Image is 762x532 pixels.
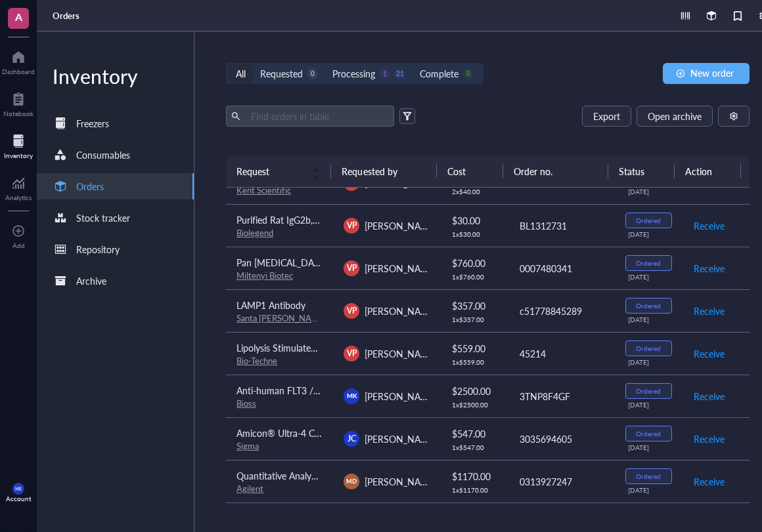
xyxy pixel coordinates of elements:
div: 0 [462,68,474,79]
div: 0007480341 [520,261,604,276]
span: Request [236,164,305,178]
span: VP [347,348,357,359]
div: Inventory [37,63,194,89]
div: 1 x $ 30.00 [452,230,497,238]
div: [DATE] [628,486,672,494]
div: 1 x $ 760.00 [452,273,497,281]
span: VP [347,220,357,232]
div: Ordered [636,344,661,352]
div: Dashboard [2,68,35,75]
div: 1 x $ 547.00 [452,443,497,451]
span: [PERSON_NAME] [365,219,437,232]
span: Purified Rat IgG2b, κ Isotype Ctrl Antibody [236,213,409,226]
button: Open archive [637,106,713,127]
td: 0007480341 [508,247,615,289]
div: Analytics [5,194,32,201]
button: Receive [693,343,725,364]
a: Dashboard [2,47,35,75]
span: Anti-human FLT3 / CD135 (IMC-EB10 Biosimilar) [236,384,436,397]
span: Receive [694,432,725,446]
div: [DATE] [628,401,672,409]
button: Receive [693,386,725,407]
span: [PERSON_NAME] [365,390,437,403]
span: [PERSON_NAME] [365,262,437,275]
span: Quantitative Analysis Kit [236,469,335,482]
div: $ 760.00 [452,256,497,270]
button: Receive [693,258,725,279]
div: segmented control [226,63,483,84]
div: [DATE] [628,230,672,238]
div: Orders [76,179,104,194]
a: Analytics [5,173,32,201]
div: 3TNP8F4GF [520,389,604,403]
span: Receive [694,218,725,233]
a: Bioss [236,397,256,409]
div: $ 559.00 [452,341,497,356]
td: 45214 [508,332,615,375]
a: Consumables [37,142,194,168]
div: Notebook [3,110,34,117]
a: Stock tracker [37,205,194,231]
div: c51778845289 [520,304,604,318]
span: Amicon® Ultra-4 Centrifugal Filter Unit (10 kDa) [236,426,433,440]
div: Ordered [636,430,661,438]
div: 45214 [520,346,604,361]
a: Orders [37,173,194,199]
td: 0313927247 [508,460,615,502]
div: Archive [76,274,106,288]
div: 3035694605 [520,432,604,446]
span: LAMP1 Antibody [236,298,305,312]
span: MK [15,486,22,491]
div: BL1312731 [520,218,604,233]
div: 1 x $ 357.00 [452,316,497,323]
td: 3TNP8F4GF [508,375,615,417]
a: Repository [37,236,194,262]
div: Ordered [636,302,661,310]
span: New order [690,68,734,78]
button: Receive [693,215,725,236]
div: 0 [307,68,318,79]
div: $ 2500.00 [452,384,497,398]
div: Processing [332,66,375,81]
a: Sigma [236,440,259,452]
div: 1 x $ 2500.00 [452,401,497,409]
div: [DATE] [628,273,672,281]
div: Consumables [76,148,130,162]
span: [PERSON_NAME] [365,304,437,317]
div: $ 30.00 [452,213,497,228]
span: Receive [694,346,725,361]
div: [DATE] [628,443,672,451]
a: Miltenyi Biotec [236,269,293,281]
div: Ordered [636,387,661,395]
span: JC [347,433,356,445]
td: 3035694605 [508,417,615,460]
span: A [15,9,22,25]
div: Inventory [4,152,33,159]
a: Kent Scientific [236,184,291,196]
div: Ordered [636,259,661,267]
th: Requested by [331,155,436,187]
div: $ 1170.00 [452,469,497,483]
span: [PERSON_NAME] [365,176,437,190]
a: Santa [PERSON_NAME] Biotechnology [236,312,382,324]
div: 1 x $ 1170.00 [452,486,497,494]
span: Receive [694,261,725,276]
span: Export [593,111,620,121]
div: Ordered [636,472,661,480]
div: 0313927247 [520,474,604,489]
button: New order [663,63,750,84]
a: Biolegend [236,226,273,239]
div: Complete [420,66,459,81]
button: Receive [693,471,725,492]
a: Agilent [236,482,263,495]
div: Add [12,241,25,249]
a: Inventory [4,131,33,159]
div: $ 547.00 [452,426,497,441]
div: 1 [379,68,390,79]
a: Notebook [3,89,34,117]
span: VP [347,305,357,317]
div: Stock tracker [76,211,130,225]
span: Receive [694,389,725,403]
a: Archive [37,268,194,294]
div: 2 x $ 40.00 [452,188,497,195]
